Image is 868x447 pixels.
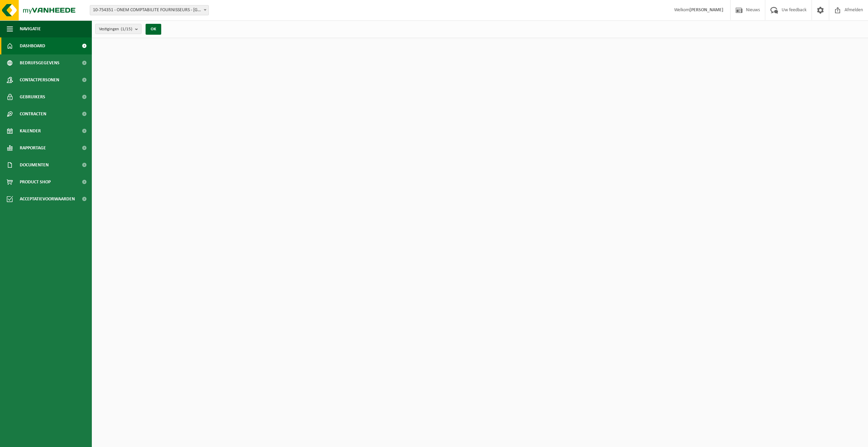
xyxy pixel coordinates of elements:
span: Acceptatievoorwaarden [20,191,75,208]
span: Dashboard [20,37,45,54]
span: Product Shop [20,173,51,191]
span: 10-754351 - ONEM COMPTABILITE FOURNISSEURS - BRUXELLES [90,5,208,15]
span: Gebruikers [20,88,45,105]
span: Vestigingen [99,24,132,34]
span: Navigatie [20,20,41,37]
span: Bedrijfsgegevens [20,54,60,71]
button: Vestigingen(1/15) [95,24,141,34]
span: Rapportage [20,139,46,156]
span: Contactpersonen [20,71,59,88]
span: Kalender [20,122,41,139]
button: OK [146,24,161,35]
span: Contracten [20,105,46,122]
strong: [PERSON_NAME] [689,7,723,13]
count: (1/15) [121,27,132,31]
span: Documenten [20,156,49,173]
span: 10-754351 - ONEM COMPTABILITE FOURNISSEURS - BRUXELLES [90,5,209,15]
